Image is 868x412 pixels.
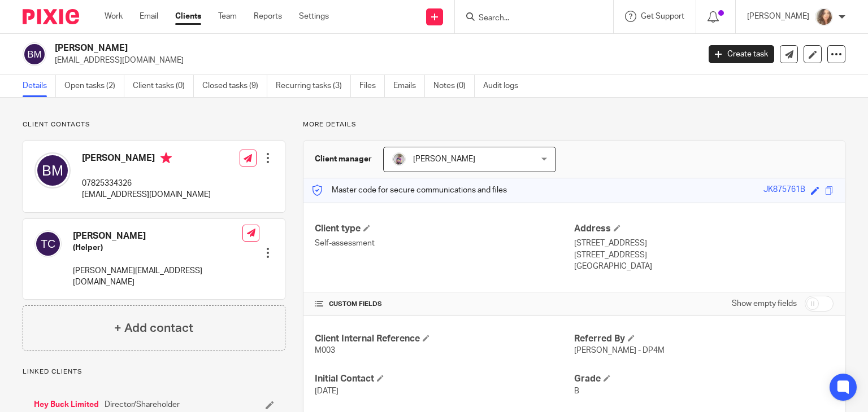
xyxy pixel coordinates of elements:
[641,12,684,20] span: Get Support
[315,238,574,249] p: Self-assessment
[218,11,237,22] a: Team
[574,373,834,385] h4: Grade
[254,11,282,22] a: Reports
[23,42,46,66] img: svg%3E
[303,120,845,129] p: More details
[815,8,833,26] img: charl-profile%20pic.jpg
[574,261,834,272] p: [GEOGRAPHIC_DATA]
[315,223,574,235] h4: Client type
[73,230,242,242] h4: [PERSON_NAME]
[160,152,172,164] i: Primary
[747,11,809,22] p: [PERSON_NAME]
[55,55,692,66] p: [EMAIL_ADDRESS][DOMAIN_NAME]
[433,75,475,97] a: Notes (0)
[202,75,267,97] a: Closed tasks (9)
[315,154,372,165] h3: Client manager
[73,265,242,288] p: [PERSON_NAME][EMAIL_ADDRESS][DOMAIN_NAME]
[392,152,406,166] img: DBTieDye.jpg
[34,230,62,257] img: svg%3E
[23,367,285,376] p: Linked clients
[709,45,774,63] a: Create task
[133,75,194,97] a: Client tasks (0)
[34,152,71,189] img: svg%3E
[312,185,507,196] p: Master code for secure communications and files
[393,75,425,97] a: Emails
[315,333,574,345] h4: Client Internal Reference
[64,75,124,97] a: Open tasks (2)
[105,399,180,410] span: Director/Shareholder
[82,152,211,166] h4: [PERSON_NAME]
[55,42,565,54] h2: [PERSON_NAME]
[315,347,335,354] span: M003
[732,298,797,309] label: Show empty fields
[574,223,834,235] h4: Address
[413,155,475,163] span: [PERSON_NAME]
[763,184,805,197] div: JK875761B
[276,75,351,97] a: Recurring tasks (3)
[478,14,579,24] input: Search
[140,11,158,22] a: Email
[359,75,385,97] a: Files
[574,238,834,249] p: [STREET_ADDRESS]
[23,75,56,97] a: Details
[175,11,201,22] a: Clients
[574,249,834,261] p: [STREET_ADDRESS]
[574,347,665,354] span: [PERSON_NAME] - DP4M
[114,319,193,337] h4: + Add contact
[73,242,242,253] h5: (Helper)
[82,189,211,200] p: [EMAIL_ADDRESS][DOMAIN_NAME]
[299,11,329,22] a: Settings
[315,387,338,395] span: [DATE]
[23,9,79,24] img: Pixie
[34,399,99,410] a: Hey Buck Limited
[315,373,574,385] h4: Initial Contact
[82,178,211,189] p: 07825334326
[574,333,834,345] h4: Referred By
[574,387,579,395] span: B
[105,11,123,22] a: Work
[315,300,574,309] h4: CUSTOM FIELDS
[23,120,285,129] p: Client contacts
[483,75,527,97] a: Audit logs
